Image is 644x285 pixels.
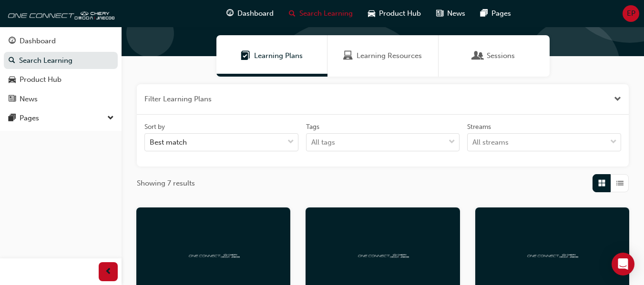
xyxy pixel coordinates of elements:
button: EP [623,5,639,22]
span: Learning Resources [343,50,353,61]
span: List [616,178,624,189]
span: News [447,8,465,19]
span: news-icon [9,95,16,104]
span: pages-icon [9,114,16,123]
a: SessionsSessions [439,35,550,77]
span: Learning Plans [241,50,250,61]
span: down-icon [610,136,617,148]
span: Product Hub [379,8,421,19]
a: pages-iconPages [473,4,519,23]
div: Sort by [144,122,165,132]
span: search-icon [9,57,15,65]
span: Learning Plans [254,50,303,61]
span: news-icon [436,8,443,20]
a: search-iconSearch Learning [281,4,360,23]
a: Learning PlansLearning Plans [216,35,327,77]
span: Sessions [487,50,515,61]
span: down-icon [107,112,114,125]
a: Learning ResourcesLearning Resources [327,35,439,77]
button: DashboardSearch LearningProduct HubNews [4,30,118,109]
span: guage-icon [226,8,234,20]
div: Streams [467,122,491,132]
span: Learning Resources [357,50,422,61]
button: Pages [4,109,118,127]
div: Pages [20,113,39,124]
img: oneconnect [5,4,114,23]
span: down-icon [449,136,455,148]
a: car-iconProduct Hub [360,4,429,23]
div: Open Intercom Messenger [612,253,634,275]
span: prev-icon [105,266,112,278]
span: pages-icon [480,8,488,20]
div: Tags [306,122,319,132]
img: oneconnect [357,250,409,259]
a: Product Hub [4,71,118,88]
button: Close the filter [614,94,621,105]
span: down-icon [287,136,294,148]
a: News [4,90,118,108]
label: tagOptions [306,122,460,152]
span: car-icon [368,8,375,20]
a: Search Learning [4,52,118,69]
span: Search Learning [299,8,353,19]
div: Product Hub [20,74,61,85]
div: News [20,94,38,105]
a: news-iconNews [429,4,473,23]
a: guage-iconDashboard [219,4,281,23]
div: Dashboard [20,36,56,47]
img: oneconnect [526,250,578,259]
span: search-icon [289,8,296,20]
span: EP [627,8,635,19]
span: car-icon [9,76,16,84]
span: Dashboard [237,8,274,19]
span: Sessions [473,50,483,61]
span: Grid [598,178,605,189]
div: All tags [311,137,335,148]
div: Best match [150,137,187,148]
span: guage-icon [9,37,16,46]
a: Dashboard [4,32,118,50]
span: Showing 7 results [137,178,195,189]
div: All streams [472,137,509,148]
span: Pages [491,8,511,19]
img: oneconnect [187,250,240,259]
